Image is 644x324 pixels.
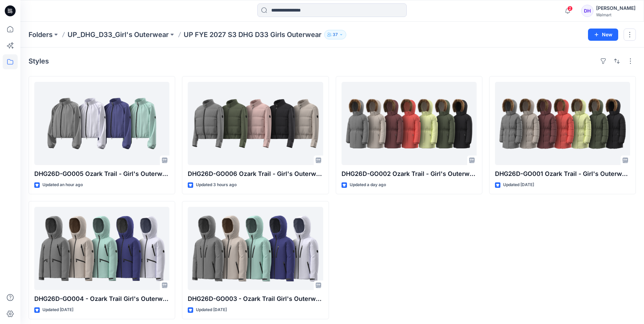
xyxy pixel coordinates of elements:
h4: Styles [29,57,49,65]
a: DHG26D-GO001 Ozark Trail - Girl's Outerwear-Parka Jkt Opt.1 [495,82,630,165]
p: Updated an hour ago [42,181,83,188]
div: DH [581,5,593,17]
button: New [588,29,618,41]
p: DHG26D-GO002 Ozark Trail - Girl's Outerwear-Parka Jkt Opt.2 [342,169,477,179]
p: DHG26D-GO004 - Ozark Trail Girl's Outerwear Performance Jkt Opt.2 [34,294,169,304]
a: DHG26D-GO003 - Ozark Trail Girl's Outerwear - Performance Jacket Opt.1 [188,207,323,290]
a: UP_DHG_D33_Girl's Outerwear [68,30,169,39]
span: 2 [567,6,573,11]
p: Updated a day ago [350,181,386,188]
div: Walmart [596,12,636,17]
p: DHG26D-GO003 - Ozark Trail Girl's Outerwear - Performance Jacket Opt.1 [188,294,323,304]
p: Updated [DATE] [196,306,227,313]
a: DHG26D-GO002 Ozark Trail - Girl's Outerwear-Parka Jkt Opt.2 [342,82,477,165]
a: Folders [29,30,53,39]
p: Updated 3 hours ago [196,181,237,188]
button: 37 [324,30,346,39]
p: DHG26D-GO006 Ozark Trail - Girl's Outerwear-Hybrid Jacket [188,169,323,179]
a: DHG26D-GO005 Ozark Trail - Girl's Outerwear-Better Lightweight Windbreaker [34,82,169,165]
p: 37 [333,31,338,38]
p: Updated [DATE] [42,306,73,313]
p: Updated [DATE] [503,181,534,188]
p: DHG26D-GO005 Ozark Trail - Girl's Outerwear-Better Lightweight Windbreaker [34,169,169,179]
p: DHG26D-GO001 Ozark Trail - Girl's Outerwear-Parka Jkt Opt.1 [495,169,630,179]
a: DHG26D-GO004 - Ozark Trail Girl's Outerwear Performance Jkt Opt.2 [34,207,169,290]
p: UP FYE 2027 S3 DHG D33 Girls Outerwear [184,30,321,39]
div: [PERSON_NAME] [596,4,636,12]
a: DHG26D-GO006 Ozark Trail - Girl's Outerwear-Hybrid Jacket [188,82,323,165]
